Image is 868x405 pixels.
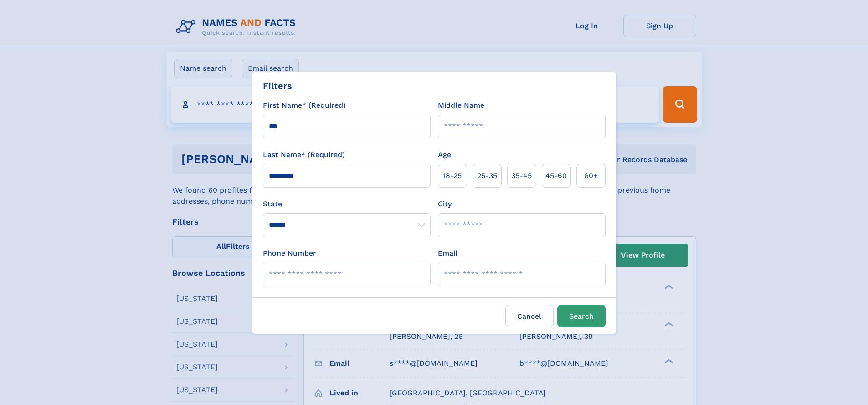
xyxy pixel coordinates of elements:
[438,149,451,160] label: Age
[263,100,346,111] label: First Name* (Required)
[545,170,567,181] span: 45‑60
[263,248,316,259] label: Phone Number
[263,199,431,210] label: State
[443,170,462,181] span: 18‑25
[438,248,457,259] label: Email
[557,305,606,327] button: Search
[511,170,532,181] span: 35‑45
[477,170,497,181] span: 25‑35
[438,199,452,210] label: City
[263,79,292,93] div: Filters
[263,149,345,160] label: Last Name* (Required)
[438,100,484,111] label: Middle Name
[505,305,554,327] label: Cancel
[584,170,598,181] span: 60+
